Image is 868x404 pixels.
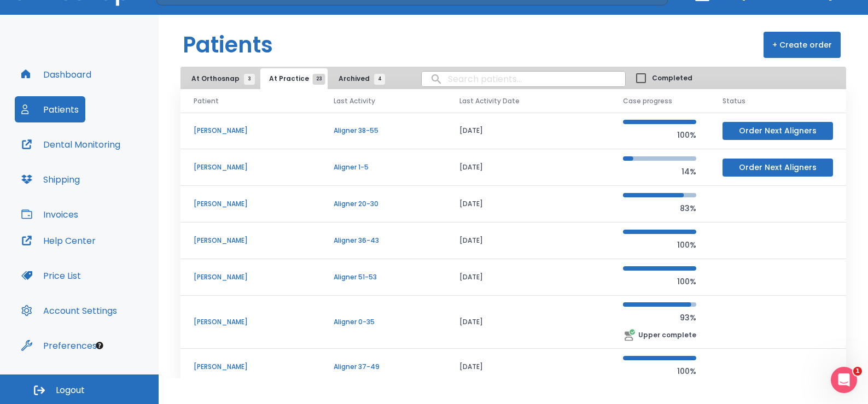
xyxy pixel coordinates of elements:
div: Tooltip anchor [95,341,104,350]
iframe: Intercom live chat [831,367,857,393]
button: Price List [15,262,88,289]
p: Aligner 38-55 [334,126,433,136]
button: Shipping [15,166,86,192]
span: Logout [56,384,85,396]
p: 14% [623,165,696,178]
p: [PERSON_NAME] [194,272,307,282]
span: 4 [374,74,385,85]
td: [DATE] [446,223,610,259]
button: Patients [15,96,85,122]
div: tabs [183,68,391,89]
input: search [422,68,625,90]
button: Invoices [15,201,85,227]
p: Upper complete [638,330,696,340]
td: [DATE] [446,113,610,149]
span: Status [723,96,745,106]
td: [DATE] [446,296,610,349]
span: Case progress [623,96,672,106]
p: 100% [623,238,696,251]
td: [DATE] [446,259,610,296]
p: [PERSON_NAME] [194,162,307,172]
p: [PERSON_NAME] [194,317,307,327]
p: [PERSON_NAME] [194,362,307,372]
button: Order Next Aligners [723,122,833,140]
p: Aligner 1-5 [334,162,433,172]
p: 100% [623,365,696,378]
button: Help Center [15,227,102,254]
p: 93% [623,311,696,324]
span: Completed [652,73,692,83]
td: [DATE] [446,149,610,186]
span: 3 [244,74,255,85]
button: Dashboard [15,61,98,87]
td: [DATE] [446,349,610,385]
button: Account Settings [15,297,124,324]
p: 83% [623,202,696,215]
span: At Practice [269,74,319,84]
p: Aligner 37-49 [334,362,433,372]
p: Aligner 36-43 [334,236,433,245]
span: 1 [853,367,862,376]
p: Aligner 51-53 [334,272,433,282]
button: Order Next Aligners [723,159,833,177]
p: Aligner 20-30 [334,199,433,209]
p: [PERSON_NAME] [194,126,307,136]
span: At Orthosnap [191,74,249,84]
p: Aligner 0-35 [334,317,433,327]
td: [DATE] [446,186,610,223]
span: Last Activity [334,96,375,106]
button: Dental Monitoring [15,131,127,157]
span: Archived [339,74,380,84]
h1: Patients [183,28,273,61]
button: Preferences [15,332,103,359]
p: [PERSON_NAME] [194,236,307,245]
p: 100% [623,275,696,288]
button: + Create order [764,32,841,58]
span: Last Activity Date [459,96,520,106]
span: 23 [313,74,325,85]
p: 100% [623,128,696,142]
span: Patient [194,96,219,106]
p: [PERSON_NAME] [194,199,307,209]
